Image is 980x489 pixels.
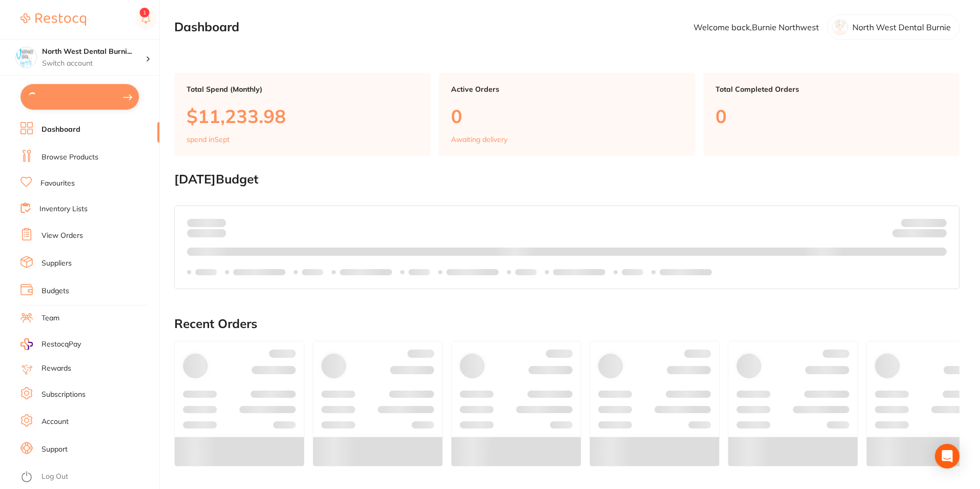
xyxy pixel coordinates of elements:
a: Dashboard [42,125,80,135]
p: $11,233.98 [187,106,418,127]
p: Labels extended [233,268,285,276]
p: Total Completed Orders [716,85,947,93]
a: Total Spend (Monthly)$11,233.98spend inSept [174,73,431,156]
h2: [DATE] Budget [174,172,959,187]
p: Labels extended [340,268,392,276]
a: Restocq Logo [21,8,86,31]
img: Restocq Logo [21,13,86,26]
a: Inventory Lists [39,204,88,214]
strong: $0.00 [208,218,226,227]
strong: $NaN [927,218,947,227]
a: Account [42,417,69,427]
p: Labels [622,268,643,276]
p: Labels extended [446,268,499,276]
strong: $0.00 [929,231,947,240]
p: Active Orders [451,85,683,93]
span: RestocqPay [42,339,81,350]
a: View Orders [42,231,83,241]
button: Log Out [21,469,156,485]
a: Team [42,313,59,323]
p: Total Spend (Monthly) [187,85,418,93]
h2: Dashboard [174,20,239,34]
p: Labels [515,268,537,276]
p: spend in Sept [187,135,230,144]
a: Total Completed Orders0 [703,73,959,156]
p: Labels [302,268,323,276]
img: North West Dental Burnie [16,47,36,68]
a: Log Out [42,472,68,482]
div: Open Intercom Messenger [935,444,959,468]
p: North West Dental Burnie [852,23,951,32]
a: Suppliers [42,258,72,269]
p: 0 [451,106,683,127]
p: Remaining: [892,227,947,239]
p: Welcome back, Burnie Northwest [693,23,819,32]
a: Active Orders0Awaiting delivery [439,73,695,156]
a: Budgets [42,286,69,296]
p: Labels [195,268,217,276]
a: Support [42,444,68,455]
p: 0 [716,106,947,127]
a: Browse Products [42,152,98,162]
p: Labels [409,268,430,276]
p: Budget: [901,218,947,227]
a: Rewards [42,363,71,374]
p: Labels extended [553,268,605,276]
img: RestocqPay [21,338,33,350]
p: Spent: [187,218,226,227]
h4: North West Dental Burnie [42,47,146,57]
p: Labels extended [660,268,712,276]
p: Awaiting delivery [451,135,507,144]
a: Favourites [40,178,75,189]
a: Subscriptions [42,390,86,400]
p: Switch account [42,58,146,69]
a: RestocqPay [21,338,81,350]
p: month [187,227,226,239]
h2: Recent Orders [174,317,959,331]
